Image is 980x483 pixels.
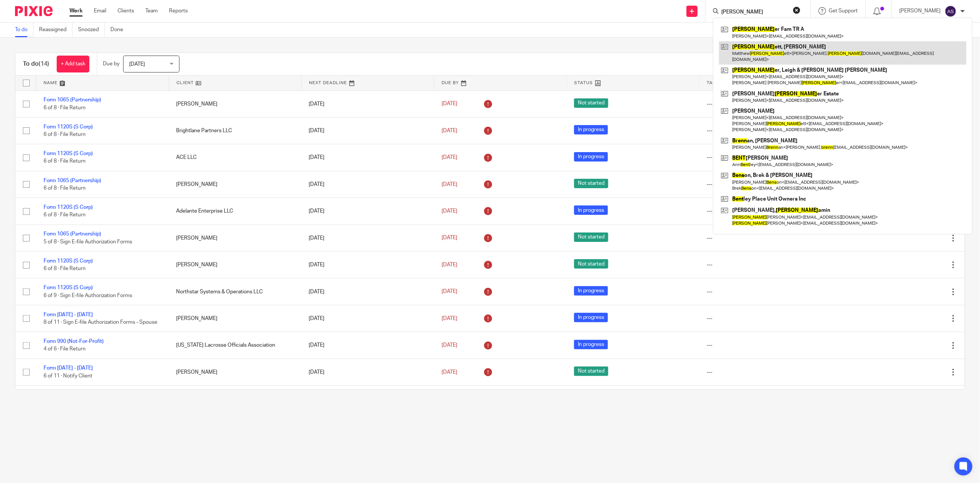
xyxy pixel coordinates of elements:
span: [DATE] [442,208,457,214]
td: [PERSON_NAME] [169,91,301,117]
td: [DATE] [302,332,434,359]
span: In progress [574,205,608,215]
a: Clients [118,7,134,15]
a: Email [94,7,106,15]
span: Not started [574,98,608,108]
a: Form [DATE] - [DATE] [44,365,93,371]
span: 6 of 8 · File Return [44,159,86,164]
a: Form 1065 (Partnership) [44,178,101,183]
span: [DATE] [442,370,457,375]
td: [PERSON_NAME] [169,386,301,412]
span: [DATE] [442,235,457,241]
a: Form 1065 (Partnership) [44,231,101,237]
span: 6 of 8 · File Return [44,266,86,271]
div: --- [707,234,824,242]
span: Not started [574,259,608,269]
div: --- [707,368,824,376]
span: (14) [39,61,49,67]
td: [DATE] [302,225,434,251]
span: [DATE] [442,343,457,348]
p: [PERSON_NAME] [900,7,941,15]
span: Tags [707,81,720,85]
span: [DATE] [442,316,457,321]
td: [DATE] [302,198,434,225]
div: --- [707,127,824,134]
a: Snoozed [78,23,105,37]
a: Reports [169,7,188,15]
button: Clear [793,6,801,14]
td: [PERSON_NAME] [169,171,301,198]
span: 4 of 6 · File Return [44,347,86,352]
img: svg%3E [945,5,957,17]
a: Reassigned [39,23,72,37]
span: [DATE] [442,262,457,267]
span: 8 of 11 · Sign E-file Authorization Forms - Spouse [44,320,157,325]
td: Brightlane Partners LLC [169,117,301,144]
a: Form 1065 (Partnership) [44,97,101,103]
span: 6 of 11 · Notify Client [44,373,92,379]
div: --- [707,207,824,215]
a: Form 990 (Not-For-Profit) [44,339,104,344]
span: In progress [574,125,608,134]
span: [DATE] [442,128,457,133]
a: Form [DATE] - [DATE] [44,312,93,317]
span: 6 of 8 · File Return [44,132,86,137]
div: --- [707,100,824,108]
td: [DATE] [302,252,434,278]
td: ACE LLC [169,144,301,171]
span: Get Support [829,8,858,14]
td: [DATE] [302,278,434,305]
span: [DATE] [442,155,457,160]
div: --- [707,341,824,349]
span: In progress [574,340,608,349]
div: --- [707,154,824,161]
td: [DATE] [302,117,434,144]
a: Team [145,7,158,15]
a: To do [15,23,33,37]
img: Pixie [15,6,53,16]
p: Due by [103,60,119,68]
a: Form 1120S (S Corp) [44,124,93,130]
td: [US_STATE] Lacrosse Officials Association [169,332,301,359]
a: Form 1120S (S Corp) [44,285,93,290]
span: 6 of 8 · File Return [44,105,86,110]
td: [PERSON_NAME] [169,359,301,385]
span: 6 of 8 · File Return [44,186,86,191]
td: [DATE] [302,305,434,332]
a: Form 1120S (S Corp) [44,205,93,210]
div: --- [707,315,824,322]
td: [DATE] [302,386,434,412]
td: [DATE] [302,359,434,385]
a: Work [69,7,83,15]
td: [DATE] [302,171,434,198]
span: 5 of 8 · Sign E-file Authorization Forms [44,239,132,245]
span: Not started [574,179,608,188]
span: [DATE] [442,289,457,294]
span: Not started [574,367,608,376]
input: Search [721,9,788,16]
td: [PERSON_NAME] [169,252,301,278]
td: [PERSON_NAME] [169,225,301,251]
div: --- [707,261,824,269]
span: [DATE] [129,62,145,67]
span: [DATE] [442,182,457,187]
div: --- [707,288,824,296]
a: Done [110,23,129,37]
td: Northstar Systems & Operations LLC [169,278,301,305]
span: Not started [574,232,608,242]
span: 6 of 9 · Sign E-file Authorization Forms [44,293,132,298]
td: [DATE] [302,91,434,117]
h1: To do [23,60,49,68]
div: --- [707,181,824,188]
span: [DATE] [442,101,457,107]
span: In progress [574,152,608,162]
span: In progress [574,286,608,296]
span: 6 of 8 · File Return [44,213,86,218]
a: + Add task [57,56,89,72]
a: Form 1120S (S Corp) [44,151,93,156]
a: Form 1120S (S Corp) [44,258,93,264]
td: [DATE] [302,144,434,171]
span: In progress [574,313,608,322]
td: [PERSON_NAME] [169,305,301,332]
td: Adelante Enterprise LLC [169,198,301,225]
